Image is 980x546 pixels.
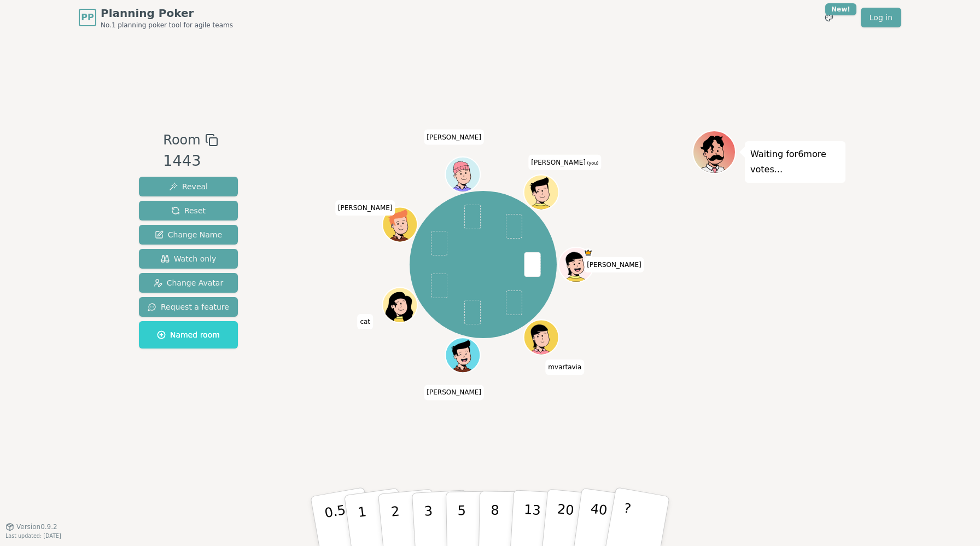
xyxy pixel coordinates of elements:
span: Click to change your name [424,129,484,144]
span: No.1 planning poker tool for agile teams [101,21,233,30]
button: Reveal [139,177,238,196]
span: Click to change your name [528,154,601,170]
span: Reveal [169,181,208,192]
p: Waiting for 6 more votes... [750,147,840,177]
span: Room [163,130,200,150]
button: New! [819,8,839,27]
a: PPPlanning PokerNo.1 planning poker tool for agile teams [79,5,233,30]
span: Click to change your name [424,385,484,400]
span: Request a feature [148,301,229,312]
button: Watch only [139,249,238,269]
span: Change Avatar [154,277,224,288]
span: (you) [586,160,599,165]
span: Click to change your name [357,313,373,329]
button: Reset [139,201,238,220]
button: Request a feature [139,297,238,317]
span: Click to change your name [335,200,395,216]
span: PP [81,11,94,24]
button: Named room [139,321,238,348]
span: Reset [171,205,206,216]
span: Version 0.9.2 [16,522,57,531]
div: 1443 [163,150,218,172]
button: Click to change your avatar [524,176,557,208]
div: New! [825,3,856,15]
span: Click to change your name [584,257,644,272]
button: Version0.9.2 [5,522,57,531]
span: Last updated: [DATE] [5,533,61,539]
span: Change Name [155,229,222,240]
button: Change Avatar [139,273,238,293]
span: Named room [157,329,220,340]
span: Watch only [161,253,217,264]
span: John is the host [584,248,592,257]
button: Change Name [139,225,238,245]
span: Click to change your name [545,359,584,375]
span: Planning Poker [101,5,233,21]
a: Log in [861,8,901,27]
